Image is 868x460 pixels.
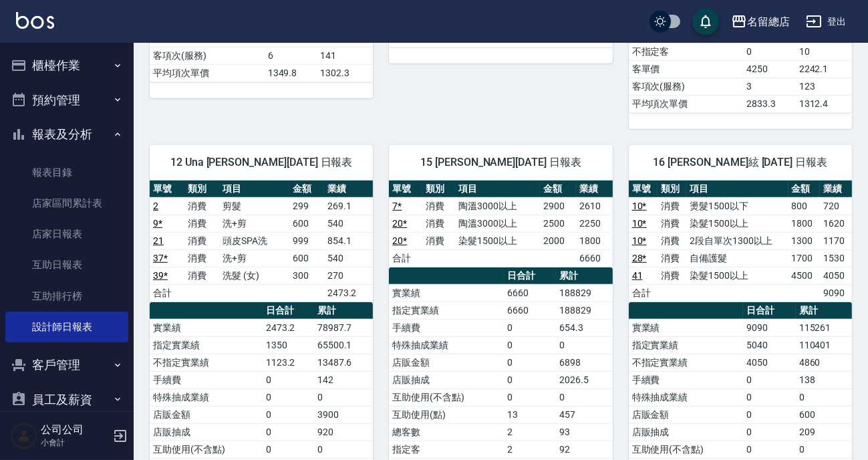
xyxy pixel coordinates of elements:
[5,83,128,118] button: 預約管理
[166,156,357,169] span: 12 Una [PERSON_NAME][DATE] 日報表
[314,371,374,388] td: 142
[389,441,504,458] td: 指定客
[455,232,540,249] td: 染髮1500以上
[743,319,795,336] td: 9090
[314,423,374,441] td: 920
[504,284,556,302] td: 6660
[629,423,744,441] td: 店販抽成
[743,95,795,112] td: 2833.3
[150,181,184,198] th: 單號
[263,336,314,354] td: 1350
[317,64,373,82] td: 1302.3
[289,267,324,284] td: 300
[796,371,852,388] td: 138
[389,406,504,423] td: 互助使用(點)
[556,267,612,285] th: 累計
[150,371,263,388] td: 手續費
[324,232,374,249] td: 854.1
[796,78,852,95] td: 123
[540,232,576,249] td: 2000
[5,249,128,280] a: 互助日報表
[289,232,324,249] td: 999
[314,336,374,354] td: 65500.1
[150,406,263,423] td: 店販金額
[389,319,504,336] td: 手續費
[219,181,289,198] th: 項目
[314,354,374,371] td: 13487.6
[629,181,658,198] th: 單號
[540,181,576,198] th: 金額
[263,406,314,423] td: 0
[556,406,612,423] td: 457
[150,441,263,458] td: 互助使用(不含點)
[5,281,128,312] a: 互助排行榜
[5,382,128,417] button: 員工及薪資
[629,60,744,78] td: 客單價
[317,47,373,64] td: 141
[324,267,374,284] td: 270
[504,336,556,354] td: 0
[389,354,504,371] td: 店販金額
[629,371,744,388] td: 手續費
[629,336,744,354] td: 指定實業績
[150,423,263,441] td: 店販抽成
[743,371,795,388] td: 0
[629,354,744,371] td: 不指定實業績
[5,312,128,342] a: 設計師日報表
[265,64,317,82] td: 1349.8
[576,249,612,267] td: 6660
[263,354,314,371] td: 1123.2
[405,156,596,169] span: 15 [PERSON_NAME][DATE] 日報表
[504,406,556,423] td: 13
[629,181,852,302] table: a dense table
[219,197,289,215] td: 剪髮
[747,13,790,30] div: 名留總店
[153,201,158,211] a: 2
[632,270,643,281] a: 41
[692,8,719,35] button: save
[184,267,219,284] td: 消費
[422,197,455,215] td: 消費
[576,181,612,198] th: 業績
[796,336,852,354] td: 110401
[324,197,374,215] td: 269.1
[556,423,612,441] td: 93
[686,215,788,232] td: 染髮1500以上
[289,215,324,232] td: 600
[184,197,219,215] td: 消費
[743,388,795,406] td: 0
[263,319,314,336] td: 2473.2
[389,284,504,302] td: 實業績
[504,423,556,441] td: 2
[658,267,686,284] td: 消費
[629,78,744,95] td: 客項次(服務)
[389,302,504,319] td: 指定實業績
[629,406,744,423] td: 店販金額
[743,441,795,458] td: 0
[150,284,184,302] td: 合計
[5,157,128,188] a: 報表目錄
[686,232,788,249] td: 2段自單次1300以上
[796,302,852,320] th: 累計
[820,284,852,302] td: 9090
[422,215,455,232] td: 消費
[422,232,455,249] td: 消費
[556,441,612,458] td: 92
[796,423,852,441] td: 209
[556,319,612,336] td: 654.3
[314,441,374,458] td: 0
[686,181,788,198] th: 項目
[455,215,540,232] td: 陶溫3000以上
[289,249,324,267] td: 600
[150,354,263,371] td: 不指定實業績
[263,388,314,406] td: 0
[796,406,852,423] td: 600
[629,284,658,302] td: 合計
[389,388,504,406] td: 互助使用(不含點)
[504,371,556,388] td: 0
[504,441,556,458] td: 2
[658,181,686,198] th: 類別
[658,232,686,249] td: 消費
[324,181,374,198] th: 業績
[41,437,109,449] p: 小會計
